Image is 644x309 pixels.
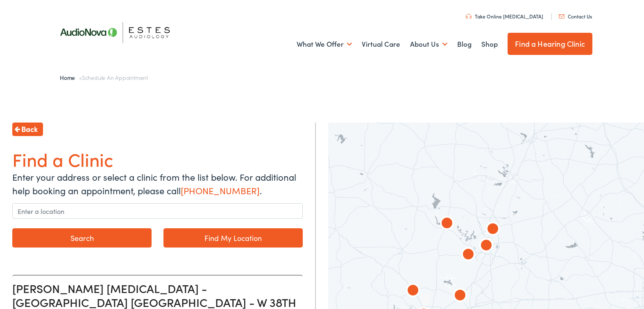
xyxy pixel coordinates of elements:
[181,184,260,197] a: [PHONE_NUMBER]
[481,29,498,59] a: Shop
[466,14,472,19] img: utility icon
[21,123,38,134] span: Back
[163,228,303,248] a: Find My Location
[12,282,297,309] h3: [PERSON_NAME] [MEDICAL_DATA] - [GEOGRAPHIC_DATA] [GEOGRAPHIC_DATA] - W 38TH
[362,29,400,59] a: Virtual Care
[60,73,148,82] span: »
[559,14,565,18] img: utility icon
[60,73,79,82] a: Home
[410,29,447,59] a: About Us
[12,123,43,136] a: Back
[466,13,543,20] a: Take Online [MEDICAL_DATA]
[12,203,303,219] input: Enter a location
[508,33,592,55] a: Find a Hearing Clinic
[559,13,592,20] a: Contact Us
[12,228,152,248] button: Search
[12,148,303,170] h1: Find a Clinic
[82,73,148,82] span: Schedule an Appointment
[457,29,472,59] a: Blog
[297,29,352,59] a: What We Offer
[12,170,303,197] p: Enter your address or select a clinic from the list below. For additional help booking an appoint...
